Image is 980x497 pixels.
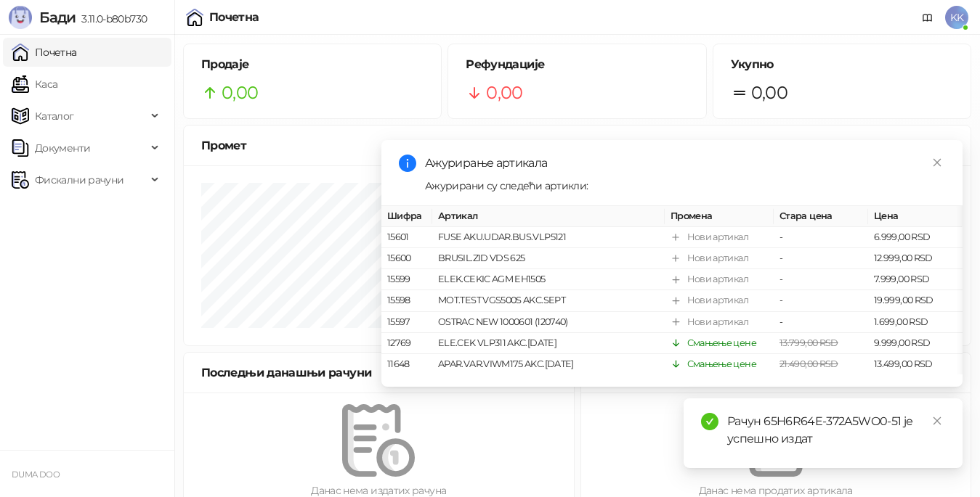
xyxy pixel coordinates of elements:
td: - [774,290,868,311]
span: 0,00 [222,79,258,107]
td: ELE.CEK VLP311 AKC.[DATE] [432,333,665,354]
td: - [774,312,868,333]
span: 21.490,00 RSD [779,358,838,369]
td: FUSE AKU.UDAR.BUS.VLP5121 [432,227,665,248]
span: Бади [39,9,76,26]
td: 12769 [381,333,432,354]
div: Последњи данашњи рачуни [201,363,425,382]
span: KK [945,6,968,29]
img: Logo [9,6,32,29]
td: ELEK.CEKIC AGM EH1505 [432,269,665,290]
td: 9.999,00 RSD [868,333,963,354]
a: Почетна [12,38,77,67]
div: Ажурирање артикала [425,155,945,172]
td: 12.999,00 RSD [868,248,963,269]
td: APAR.VAR.VIWM175 AKC.[DATE] [432,354,665,375]
span: 3.11.0-b80b730 [76,12,147,25]
td: BRUSIL.ZID VDS 625 [432,248,665,269]
td: 15599 [381,269,432,290]
td: - [774,269,868,290]
div: Нови артикал [687,230,748,245]
div: Смањење цене [687,357,756,371]
th: Шифра [381,206,432,227]
span: Фискални рачуни [35,165,123,194]
td: 11648 [381,354,432,375]
div: Почетна [209,12,259,23]
td: 6.999,00 RSD [868,227,963,248]
td: 15598 [381,290,432,311]
h5: Рефундације [466,56,688,73]
td: OSTRAC NEW 1000601 (120740) [432,312,665,333]
td: MOT.TEST VGS500S AKC.SEPT [432,290,665,311]
div: Нови артикал [687,251,748,266]
div: Промет [201,136,953,155]
a: Close [929,413,945,429]
a: Close [929,155,945,171]
div: Нови артикал [687,315,748,329]
td: 15600 [381,248,432,269]
span: 13.799,00 RSD [779,337,838,348]
h5: Продаје [201,56,424,73]
a: Документација [916,6,939,29]
td: 19.999,00 RSD [868,290,963,311]
span: check-circle [701,413,718,430]
td: 15597 [381,312,432,333]
div: Смањење цене [687,336,756,350]
div: Ажурирани су следећи артикли: [425,178,945,194]
td: 15601 [381,227,432,248]
td: 1.699,00 RSD [868,312,963,333]
div: Нови артикал [687,272,748,287]
span: close [932,416,942,426]
span: 0,00 [486,79,522,107]
span: info-circle [399,155,416,172]
th: Стара цена [774,206,868,227]
a: Каса [12,70,57,99]
td: 13.499,00 RSD [868,354,963,375]
span: close [932,157,942,168]
h5: Укупно [731,56,953,73]
div: Рачун 65H6R64E-372A5WO0-51 је успешно издат [727,413,945,448]
th: Промена [665,206,774,227]
td: - [774,227,868,248]
div: Нови артикал [687,293,748,308]
span: Документи [35,134,90,163]
td: - [774,248,868,269]
small: DUMA DOO [12,469,60,480]
th: Артикал [432,206,665,227]
span: 0,00 [751,79,787,107]
td: 7.999,00 RSD [868,269,963,290]
span: Каталог [35,102,74,131]
th: Цена [868,206,963,227]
